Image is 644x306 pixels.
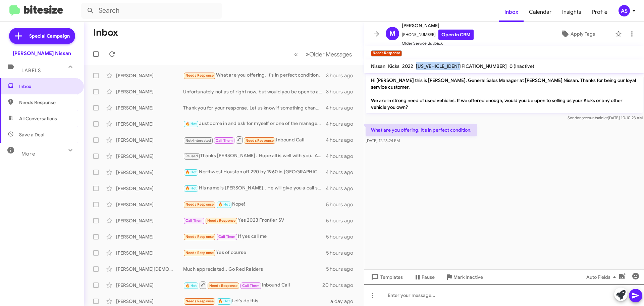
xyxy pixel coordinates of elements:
[294,50,298,58] span: «
[19,83,76,90] span: Inbox
[116,266,183,272] div: [PERSON_NAME][DEMOGRAPHIC_DATA]
[499,2,524,22] a: Inbox
[366,124,477,136] p: What are you offering. It's in perfect condition.
[183,249,326,257] div: Yes of course
[596,115,608,120] span: said at
[438,30,474,40] a: Open in CRM
[306,50,309,58] span: »
[183,281,322,289] div: Inbound Call
[116,233,183,240] div: [PERSON_NAME]
[302,47,356,61] button: Next
[326,233,359,240] div: 5 hours ago
[183,136,326,144] div: Inbound Call
[116,201,183,208] div: [PERSON_NAME]
[440,271,488,283] button: Mark Inactive
[364,271,408,283] button: Templates
[116,250,183,256] div: [PERSON_NAME]
[116,121,183,127] div: [PERSON_NAME]
[246,138,274,143] span: Needs Response
[207,218,236,223] span: Needs Response
[402,40,474,47] span: Older Service Buyback
[509,63,534,69] span: 0 (Inactive)
[185,234,214,239] span: Needs Response
[402,30,474,40] span: [PHONE_NUMBER]
[290,47,356,61] nav: Page navigation example
[185,251,214,255] span: Needs Response
[326,137,359,143] div: 4 hours ago
[116,185,183,192] div: [PERSON_NAME]
[116,104,183,111] div: [PERSON_NAME]
[183,152,326,160] div: Thanks [PERSON_NAME]. Hope all is well with you. Anything you need were always here to help.
[185,283,197,288] span: 🔥 Hot
[185,218,203,223] span: Call Them
[326,153,359,160] div: 4 hours ago
[587,2,613,22] a: Profile
[185,73,214,78] span: Needs Response
[366,74,643,113] p: Hi [PERSON_NAME] this is [PERSON_NAME], General Sales Manager at [PERSON_NAME] Nissan. Thanks for...
[557,2,587,22] span: Insights
[185,299,214,303] span: Needs Response
[326,250,359,256] div: 5 hours ago
[326,169,359,176] div: 4 hours ago
[326,88,359,95] div: 3 hours ago
[116,298,183,305] div: [PERSON_NAME]
[216,138,233,143] span: Call Them
[9,28,75,44] a: Special Campaign
[116,169,183,176] div: [PERSON_NAME]
[183,184,326,192] div: His name is [PERSON_NAME].. He will give you a call shortly
[326,72,359,79] div: 3 hours ago
[366,138,400,143] span: [DATE] 12:26:24 PM
[13,50,71,57] div: [PERSON_NAME] Nissan
[422,271,435,283] span: Pause
[326,217,359,224] div: 5 hours ago
[93,27,118,38] h1: Inbox
[290,47,302,61] button: Previous
[543,28,612,40] button: Apply Tags
[322,282,359,289] div: 20 hours ago
[408,271,440,283] button: Pause
[453,271,483,283] span: Mark Inactive
[185,170,197,174] span: 🔥 Hot
[183,297,330,305] div: Let's do this
[568,115,643,120] span: Sender account [DATE] 10:10:23 AM
[326,185,359,192] div: 4 hours ago
[371,63,385,69] span: Nissan
[326,104,359,111] div: 4 hours ago
[388,63,399,69] span: Kicks
[116,137,183,143] div: [PERSON_NAME]
[218,234,236,239] span: Call Them
[402,21,474,30] span: [PERSON_NAME]
[183,88,326,95] div: Unfortunately not as of right now, but would you be open to a Maxima?
[218,202,230,207] span: 🔥 Hot
[370,271,403,283] span: Templates
[389,28,395,39] span: M
[524,2,557,22] a: Calendar
[183,217,326,224] div: Yes 2023 Frontier SV
[619,5,630,16] div: AS
[183,104,326,111] div: Thank you for your response. Let us know if something changes.
[21,151,35,157] span: More
[185,154,198,158] span: Paused
[19,115,57,122] span: All Conversations
[19,99,76,106] span: Needs Response
[218,299,230,303] span: 🔥 Hot
[185,186,197,190] span: 🔥 Hot
[416,63,507,69] span: [US_VEHICLE_IDENTIFICATION_NUMBER]
[209,283,238,288] span: Needs Response
[29,33,70,39] span: Special Campaign
[571,28,595,40] span: Apply Tags
[402,63,413,69] span: 2022
[183,168,326,176] div: Northwest Houston off 290 by 1960 in [GEOGRAPHIC_DATA]
[309,51,352,58] span: Older Messages
[581,271,624,283] button: Auto Fields
[242,283,260,288] span: Call Them
[183,72,326,79] div: What are you offering. It's in perfect condition.
[183,266,326,272] div: Much appreciated.. Go Red Raiders
[116,282,183,289] div: [PERSON_NAME]
[185,122,197,126] span: 🔥 Hot
[116,217,183,224] div: [PERSON_NAME]
[81,3,222,19] input: Search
